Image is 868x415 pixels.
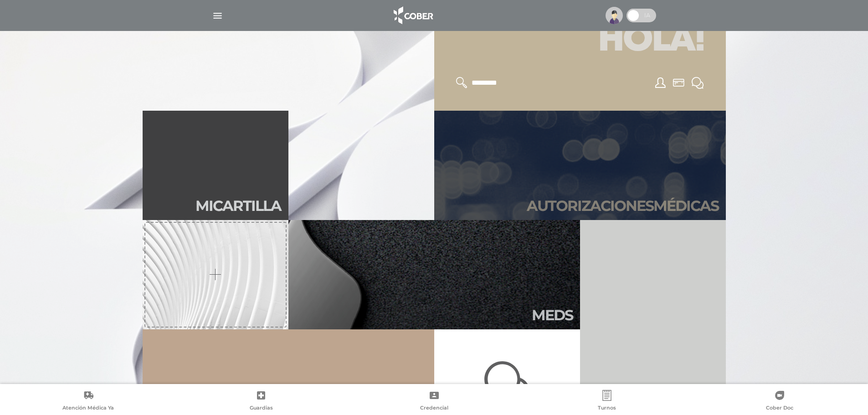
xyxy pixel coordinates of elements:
[389,5,437,26] img: logo_cober_home-white.png
[348,390,520,413] a: Credencial
[62,405,114,413] span: Atención Médica Ya
[520,390,693,413] a: Turnos
[693,390,866,413] a: Cober Doc
[288,220,580,329] a: Meds
[445,15,715,66] h1: Hola!
[434,111,726,220] a: Autorizacionesmédicas
[195,197,281,215] h2: Mi car tilla
[766,405,793,413] span: Cober Doc
[175,390,347,413] a: Guardias
[532,307,573,324] h2: Meds
[606,7,623,24] img: profile-placeholder.svg
[143,111,288,220] a: Micartilla
[250,405,273,413] span: Guardias
[420,405,448,413] span: Credencial
[2,390,175,413] a: Atención Médica Ya
[527,197,719,215] h2: Autori zaciones médicas
[212,10,223,21] img: Cober_menu-lines-white.svg
[598,405,616,413] span: Turnos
